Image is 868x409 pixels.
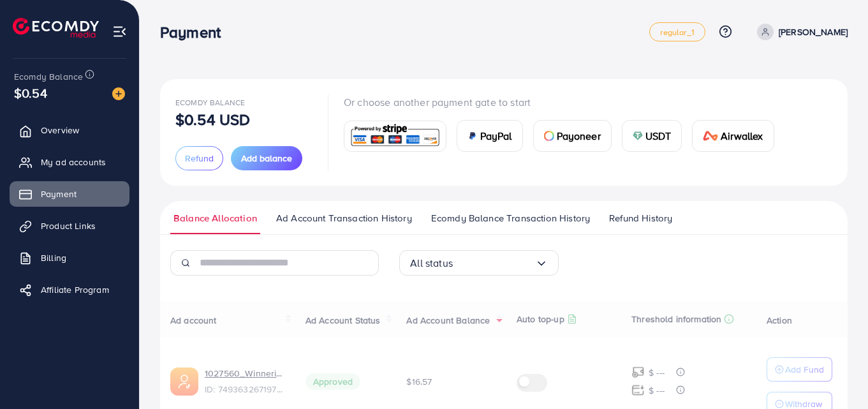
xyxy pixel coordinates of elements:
img: logo [13,18,99,38]
span: Ad Account Transaction History [276,211,412,225]
span: Refund [185,152,214,165]
a: Affiliate Program [10,277,129,302]
img: card [633,131,643,141]
a: [PERSON_NAME] [752,24,848,40]
a: Payment [10,181,129,207]
img: menu [112,24,127,39]
span: My ad accounts [41,156,106,168]
img: card [467,131,478,141]
img: card [348,123,442,150]
div: Search for option [399,250,559,276]
h3: Payment [160,23,231,41]
input: Search for option [453,253,535,273]
p: $0.54 USD [175,112,250,127]
span: Product Links [41,219,96,232]
a: My ad accounts [10,149,129,175]
p: [PERSON_NAME] [779,24,848,40]
span: Affiliate Program [41,283,109,296]
img: card [703,131,718,141]
a: cardUSDT [622,120,682,152]
span: Ecomdy Balance [175,97,245,108]
span: Billing [41,251,66,264]
a: cardPayPal [457,120,523,152]
span: Payment [41,188,77,200]
a: regular_1 [649,22,705,41]
img: image [112,87,125,100]
span: Ecomdy Balance [14,70,83,83]
span: PayPal [480,128,512,144]
button: Add balance [231,146,302,170]
span: USDT [645,128,672,144]
span: Ecomdy Balance Transaction History [431,211,590,225]
a: cardPayoneer [533,120,612,152]
a: cardAirwallex [692,120,774,152]
span: $0.54 [14,84,47,102]
a: Billing [10,245,129,271]
a: Product Links [10,213,129,239]
img: card [544,131,554,141]
span: regular_1 [660,28,694,36]
span: Refund History [609,211,672,225]
span: Overview [41,124,79,137]
iframe: Chat [814,352,858,399]
span: Add balance [241,152,292,165]
p: Or choose another payment gate to start [344,94,784,110]
a: card [344,121,446,152]
span: Balance Allocation [173,211,257,225]
span: Payoneer [557,128,601,144]
span: Airwallex [721,128,763,144]
span: All status [410,253,453,273]
a: Overview [10,117,129,143]
button: Refund [175,146,223,170]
